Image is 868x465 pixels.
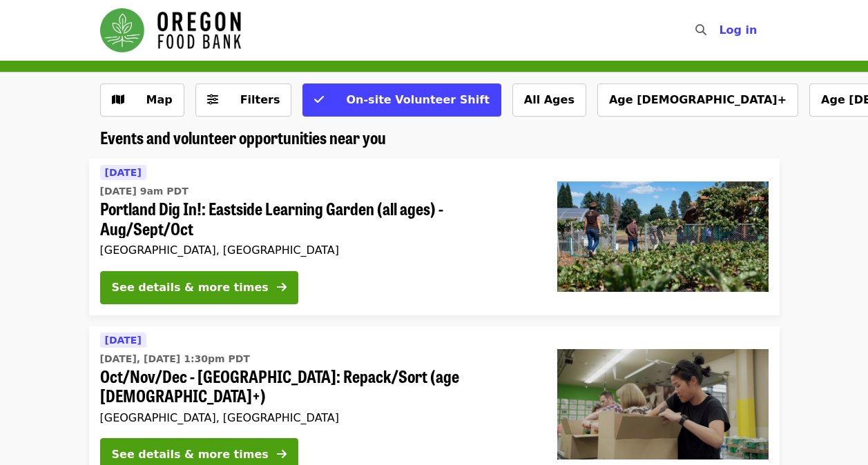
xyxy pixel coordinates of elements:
span: Log in [719,23,757,37]
span: Filters [240,93,280,106]
i: arrow-right icon [277,281,287,294]
span: Map [146,93,173,106]
div: [GEOGRAPHIC_DATA], [GEOGRAPHIC_DATA] [100,411,535,424]
time: [DATE] 9am PDT [100,184,189,199]
button: Log in [708,17,768,44]
span: Portland Dig In!: Eastside Learning Garden (all ages) - Aug/Sept/Oct [100,199,535,239]
button: All Ages [512,83,586,117]
span: Oct/Nov/Dec - [GEOGRAPHIC_DATA]: Repack/Sort (age [DEMOGRAPHIC_DATA]+) [100,366,535,406]
button: Filters (0 selected) [195,83,292,117]
div: See details & more times [112,279,269,296]
input: Search [715,14,726,47]
span: [DATE] [105,167,142,178]
div: See details & more times [112,446,269,463]
span: Events and volunteer opportunities near you [100,125,386,149]
button: Age [DEMOGRAPHIC_DATA]+ [597,83,798,117]
img: Portland Dig In!: Eastside Learning Garden (all ages) - Aug/Sept/Oct organized by Oregon Food Bank [557,181,769,292]
span: [DATE] [105,335,142,346]
i: arrow-right icon [277,448,287,461]
div: [GEOGRAPHIC_DATA], [GEOGRAPHIC_DATA] [100,244,535,257]
button: On-site Volunteer Shift [302,83,501,117]
a: See details for "Portland Dig In!: Eastside Learning Garden (all ages) - Aug/Sept/Oct" [89,159,780,315]
span: On-site Volunteer Shift [346,93,489,106]
i: map icon [112,93,124,106]
button: See details & more times [100,271,298,304]
i: check icon [314,93,324,106]
i: sliders-h icon [207,93,218,106]
img: Oct/Nov/Dec - Portland: Repack/Sort (age 8+) organized by Oregon Food Bank [557,349,769,459]
img: Oregon Food Bank - Home [100,8,241,52]
i: search icon [695,23,706,37]
button: Show map view [100,83,184,117]
time: [DATE], [DATE] 1:30pm PDT [100,352,250,366]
